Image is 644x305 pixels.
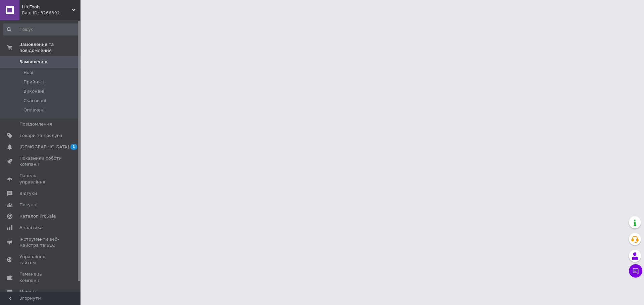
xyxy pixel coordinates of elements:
span: LifeTools [22,4,72,10]
input: Пошук [3,23,79,35]
span: Інструменти веб-майстра та SEO [19,236,62,248]
span: Каталог ProSale [19,213,56,219]
span: Показники роботи компанії [19,155,62,167]
span: Аналітика [19,225,43,231]
span: Скасовані [23,98,46,104]
span: Товари та послуги [19,133,62,139]
button: Чат з покупцем [629,264,642,278]
span: Виконані [23,88,44,94]
span: Відгуки [19,190,37,197]
span: Маркет [19,289,37,295]
span: Панель управління [19,173,62,185]
span: Повідомлення [19,121,52,127]
span: Управління сайтом [19,254,62,266]
span: Замовлення [19,59,47,65]
span: Нові [23,70,33,76]
div: Ваш ID: 3266392 [22,10,80,16]
span: Оплачені [23,107,45,113]
span: 1 [70,144,77,150]
span: Прийняті [23,79,44,85]
span: Замовлення та повідомлення [19,42,80,54]
span: Гаманець компанії [19,271,62,283]
span: Покупці [19,202,38,208]
span: [DEMOGRAPHIC_DATA] [19,144,69,150]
